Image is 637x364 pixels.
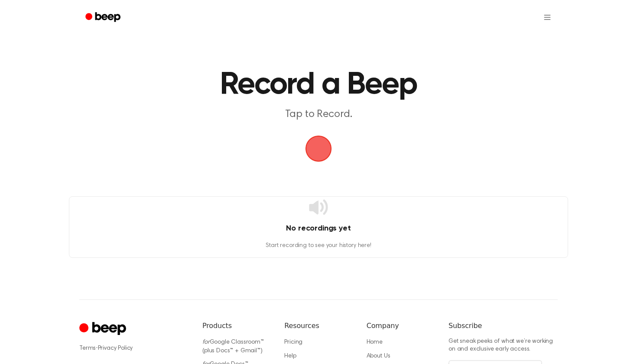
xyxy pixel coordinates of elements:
[448,321,558,331] h6: Subscribe
[98,345,133,351] a: Privacy Policy
[97,69,540,101] h1: Record a Beep
[79,344,188,353] div: ·
[69,241,568,250] p: Start recording to see your history here!
[202,339,210,345] i: for
[367,321,435,331] h6: Company
[79,9,128,26] a: Beep
[367,339,383,345] a: Home
[152,107,485,122] p: Tap to Record.
[79,321,128,338] a: Cruip
[284,353,296,359] a: Help
[367,353,390,359] a: About Us
[284,321,352,331] h6: Resources
[448,338,558,353] p: Get sneak peeks of what we’re working on and exclusive early access.
[284,339,302,345] a: Pricing
[202,339,264,354] a: forGoogle Classroom™ (plus Docs™ + Gmail™)
[305,136,331,162] button: Beep Logo
[202,321,270,331] h6: Products
[69,223,568,234] h4: No recordings yet
[537,7,558,28] button: Open menu
[79,345,96,351] a: Terms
